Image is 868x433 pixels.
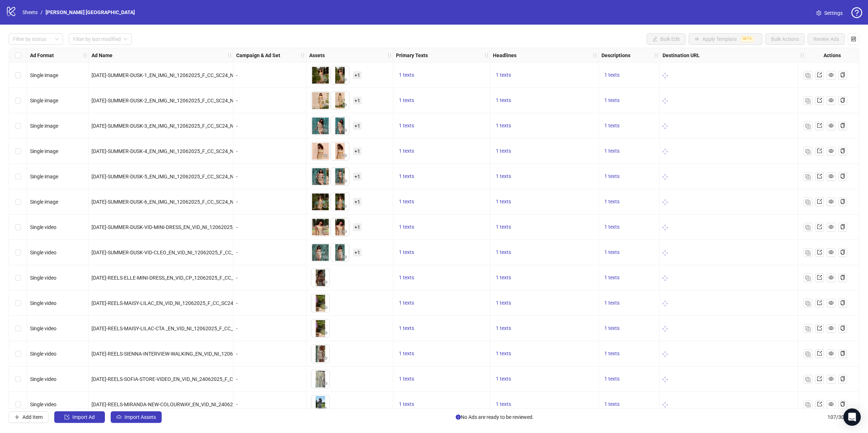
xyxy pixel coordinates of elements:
button: 1 texts [396,223,417,232]
img: Duplicate [805,301,810,306]
button: Preview [340,253,349,262]
div: - [236,71,303,79]
span: eye [323,280,328,285]
span: Import Ad [72,414,95,420]
strong: Destination URL [663,51,700,59]
button: Bulk Actions [765,33,805,45]
img: Duplicate [805,174,810,179]
img: Duplicate [805,326,810,331]
span: eye [342,229,347,234]
span: 1 texts [399,401,414,407]
button: Preview [321,101,329,110]
button: 1 texts [396,71,417,80]
span: 1 texts [604,173,620,179]
div: - [236,97,303,105]
span: 1 texts [496,72,511,78]
button: 1 texts [601,400,622,409]
span: copy [840,72,845,77]
span: 1 texts [604,275,620,280]
button: 1 texts [493,172,514,181]
span: + 1 [353,71,362,79]
button: 1 texts [601,273,622,282]
span: eye [342,128,347,133]
span: holder [597,53,603,58]
button: Preview [321,126,329,135]
span: holder [489,53,494,58]
span: export [817,275,822,280]
button: 1 texts [601,299,622,307]
button: 1 texts [601,172,622,181]
span: eye [323,77,328,82]
span: eye [829,199,834,204]
button: Configure table settings [848,33,859,45]
span: eye [323,381,328,386]
button: 1 texts [396,299,417,307]
span: holder [592,53,597,58]
span: control [851,37,856,42]
div: Resize Headlines column [596,48,598,62]
span: export [817,326,822,331]
button: 1 texts [396,172,417,181]
button: Preview [321,379,329,388]
li: / [41,8,43,16]
span: eye [323,153,328,158]
img: Duplicate [805,124,810,129]
button: 1 texts [396,198,417,206]
div: Select row 11 [9,316,27,341]
span: export [817,148,822,153]
span: holder [654,53,659,58]
span: export [817,199,822,204]
button: 1 texts [601,375,622,383]
span: Add Item [22,414,43,420]
button: Preview [321,202,329,211]
span: eye [829,326,834,331]
div: Resize Destination URL column [804,48,805,62]
span: 1 texts [604,351,620,356]
button: 1 texts [396,375,417,383]
button: 1 texts [396,324,417,333]
button: Preview [321,253,329,262]
span: setting [816,10,821,16]
span: eye [829,351,834,356]
button: 1 texts [493,122,514,130]
span: export [817,376,822,381]
span: copy [840,98,845,103]
a: Settings [810,7,848,19]
span: 1 texts [496,401,511,407]
button: Duplicate [804,375,812,383]
div: Resize Descriptions column [658,48,659,62]
button: 1 texts [601,349,622,358]
span: 1 texts [604,376,620,382]
span: 1 texts [399,199,414,204]
button: Duplicate [804,96,812,105]
span: export [817,351,822,356]
span: eye [829,174,834,179]
span: eye [342,254,347,259]
span: copy [840,300,845,305]
img: Asset 1 [311,269,329,287]
strong: Campaign & Ad Set [236,51,280,59]
span: 1 texts [496,249,511,255]
span: eye [323,229,328,234]
span: export [817,72,822,77]
img: Asset 1 [311,319,329,338]
span: [DATE]-SUMMER-DUSK-1_EN_IMG_NI_12062025_F_CC_SC24_None_BAU [92,72,254,78]
span: eye [829,376,834,381]
span: copy [840,123,845,128]
span: eye [342,77,347,82]
button: 1 texts [396,400,417,409]
span: copy [840,275,845,280]
span: copy [840,224,845,229]
img: Duplicate [805,276,810,281]
img: Asset 1 [311,370,329,388]
a: Sheets [21,8,39,16]
button: Preview [321,278,329,287]
span: 1 texts [496,300,511,306]
div: Resize Campaign & Ad Set column [304,48,306,62]
button: Duplicate [804,223,812,232]
button: 1 texts [493,223,514,232]
img: Asset 2 [331,193,349,211]
button: Preview [340,101,349,110]
button: Duplicate [804,324,812,333]
button: 1 texts [601,324,622,333]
